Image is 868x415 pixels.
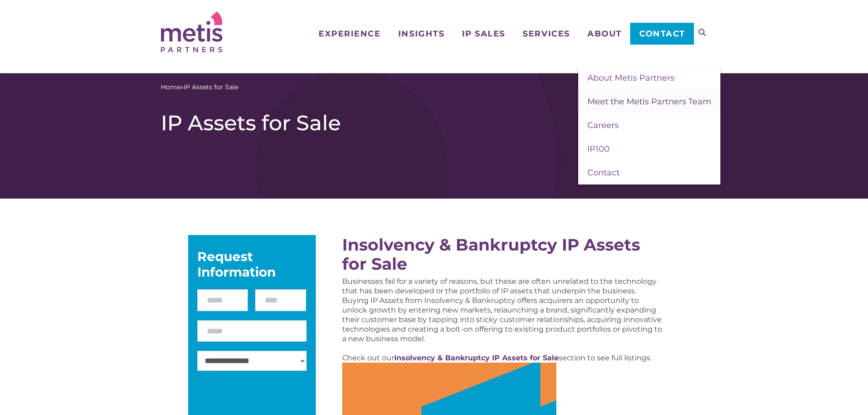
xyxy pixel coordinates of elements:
h1: IP Assets for Sale [161,110,708,136]
a: Careers [578,113,720,137]
span: IP Sales [462,30,505,38]
a: Insolvency & Bankruptcy IP Assets for Sale [342,235,640,274]
a: Meet the Metis Partners Team [578,90,720,113]
p: Businesses fail for a variety of reasons, but these are often unrelated to the technology that ha... [342,277,663,343]
span: About Metis Partners [587,73,674,83]
div: Request Information [197,249,307,280]
a: Contact [578,161,720,184]
span: Insights [398,30,444,38]
a: IP100 [578,137,720,161]
span: Careers [587,120,619,130]
span: Experience [318,30,380,38]
span: IP Assets for Sale [184,82,238,92]
span: IP100 [587,144,610,154]
a: Contact [630,23,693,45]
a: About Metis Partners [578,66,720,90]
span: Meet the Metis Partners Team [587,97,711,107]
a: Home [161,82,180,92]
span: About [587,30,622,38]
p: Check out our section to see full listings. [342,353,663,363]
span: » [161,82,238,92]
span: Contact [639,30,685,38]
a: Insolvency & Bankruptcy IP Assets for Sale [394,354,559,362]
span: Contact [587,168,620,178]
span: Services [523,30,570,38]
img: Metis Partners [161,11,222,52]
